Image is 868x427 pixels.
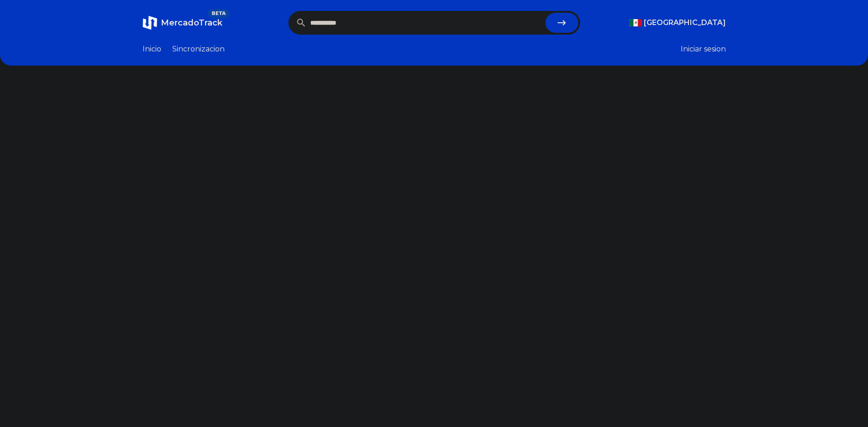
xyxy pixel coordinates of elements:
[629,19,642,26] img: Mexico
[143,44,161,55] a: Inicio
[172,44,225,55] a: Sincronizacion
[143,15,157,30] img: MercadoTrack
[161,18,222,28] span: MercadoTrack
[208,9,229,18] span: BETA
[681,44,726,55] button: Iniciar sesion
[143,15,222,30] a: MercadoTrackBETA
[644,17,726,28] span: [GEOGRAPHIC_DATA]
[629,17,726,28] button: [GEOGRAPHIC_DATA]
